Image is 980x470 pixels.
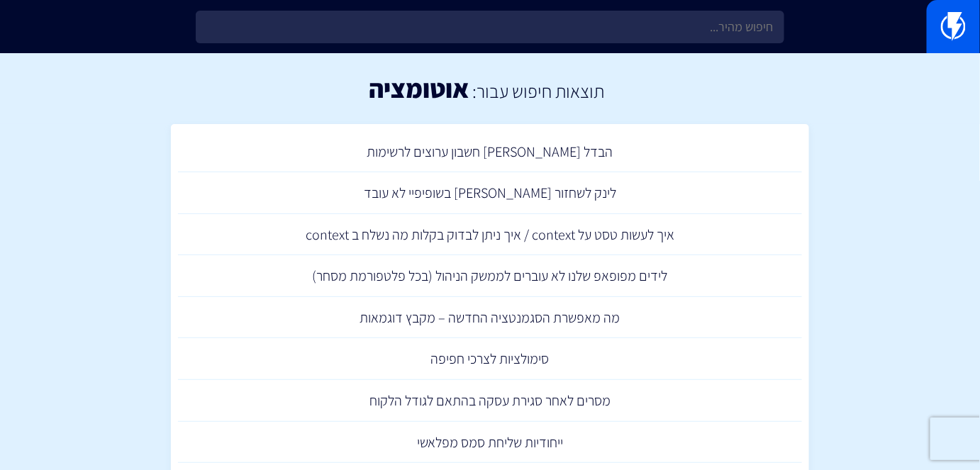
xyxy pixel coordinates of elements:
a: מה מאפשרת הסגמנטציה החדשה – מקבץ דוגמאות [178,297,802,339]
input: חיפוש מהיר... [196,11,784,43]
a: איך לעשות טסט על context / איך ניתן לבדוק בקלות מה נשלח ב context [178,214,802,256]
a: הבדל [PERSON_NAME] חשבון ערוצים לרשימות [178,131,802,173]
h2: תוצאות חיפוש עבור: [469,81,604,101]
a: לידים מפופאפ שלנו לא עוברים לממשק הניהול (בכל פלטפורמת מסחר) [178,255,802,297]
h1: אוטומציה [369,74,469,103]
a: לינק לשחזור [PERSON_NAME] בשופיפיי לא עובד [178,172,802,214]
a: מסרים לאחר סגירת עסקה בהתאם לגודל הלקוח [178,380,802,422]
a: ייחודיות שליחת סמס מפלאשי [178,422,802,464]
a: סימולציות לצרכי חפיפה [178,338,802,380]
